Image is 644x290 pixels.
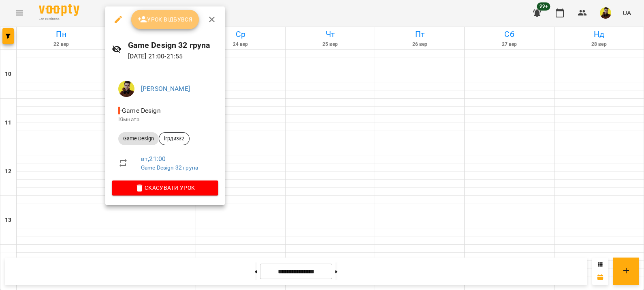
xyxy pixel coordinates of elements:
[118,183,212,193] span: Скасувати Урок
[131,10,199,29] button: Урок відбувся
[141,155,166,163] a: вт , 21:00
[141,164,198,171] a: Game Design 32 група
[159,135,189,142] span: ігрдиз32
[159,132,190,145] div: ігрдиз32
[112,180,218,195] button: Скасувати Урок
[118,107,162,114] span: - Game Design
[128,52,218,61] p: [DATE] 21:00 - 21:55
[118,135,159,142] span: Game Design
[138,15,193,24] span: Урок відбувся
[128,39,218,52] h6: Game Design 32 група
[141,85,190,92] a: [PERSON_NAME]
[118,81,134,97] img: 7fb6181a741ed67b077bc5343d522ced.jpg
[118,116,212,124] p: Кімната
